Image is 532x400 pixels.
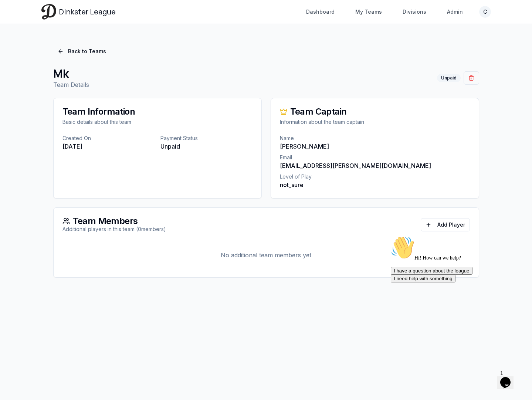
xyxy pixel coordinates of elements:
div: 👋Hi! How can we help?I have a question about the leagueI need help with something [3,3,136,50]
div: No additional team members yet [62,242,470,268]
div: Team Members [62,217,166,226]
p: Team Details [53,80,89,89]
p: not_sure [280,180,470,189]
p: Created On [62,135,155,142]
iframe: chat widget [497,367,521,389]
div: Team Captain [280,107,470,116]
button: Add Player [421,218,470,231]
p: [PERSON_NAME] [280,142,470,151]
div: Team Information [62,107,253,116]
div: Additional players in this team ( 0 members) [62,226,166,233]
img: Dinkster [41,4,56,19]
a: Dashboard [302,5,339,18]
p: [EMAIL_ADDRESS][PERSON_NAME][DOMAIN_NAME] [280,161,470,170]
button: I have a question about the league [3,34,85,42]
a: Admin [443,5,467,18]
p: [DATE] [62,142,155,151]
a: My Teams [351,5,386,18]
p: Email [280,154,470,161]
p: Name [280,135,470,142]
a: Dinkster League [41,4,116,19]
p: Level of Play [280,173,470,180]
img: :wave: [3,3,27,27]
a: Divisions [398,5,431,18]
p: Payment Status [160,135,253,142]
div: Basic details about this team [62,118,253,126]
button: C [479,6,491,18]
span: Dinkster League [59,7,116,17]
a: Back to Teams [53,45,111,58]
iframe: chat widget [388,233,521,363]
div: Unpaid [437,74,461,82]
span: Hi! How can we help? [3,22,73,28]
div: Information about the team captain [280,118,470,126]
p: Unpaid [160,142,253,151]
h1: Mk [53,67,89,80]
button: I need help with something [3,42,68,50]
